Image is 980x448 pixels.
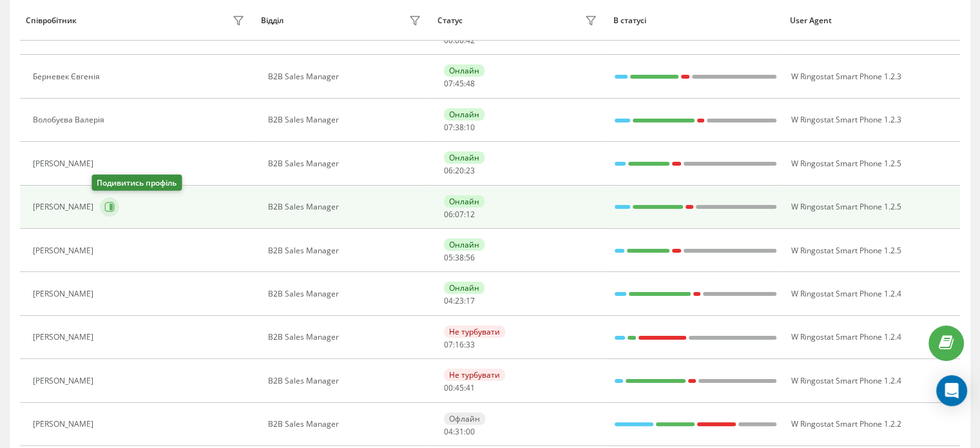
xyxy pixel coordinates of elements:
[791,331,901,342] span: W Ringostat Smart Phone 1.2.4
[444,79,475,88] div: : :
[268,289,425,298] div: B2B Sales Manager
[33,246,97,255] div: [PERSON_NAME]
[444,195,485,208] div: Онлайн
[455,295,464,306] span: 23
[444,326,505,338] div: Не турбувати
[268,420,425,429] div: B2B Sales Manager
[444,253,475,262] div: : :
[437,16,463,25] div: Статус
[791,71,901,82] span: W Ringostat Smart Phone 1.2.3
[444,165,453,176] span: 06
[33,72,103,81] div: Берневек Євгенія
[444,122,453,133] span: 07
[936,375,967,406] div: Open Intercom Messenger
[268,246,425,255] div: B2B Sales Manager
[91,175,182,191] div: Подивитись профіль
[444,123,475,132] div: : :
[466,295,475,306] span: 17
[466,426,475,437] span: 00
[268,202,425,211] div: B2B Sales Manager
[466,339,475,350] span: 33
[791,114,901,125] span: W Ringostat Smart Phone 1.2.3
[33,159,97,168] div: [PERSON_NAME]
[791,375,901,386] span: W Ringostat Smart Phone 1.2.4
[455,339,464,350] span: 16
[26,16,77,25] div: Співробітник
[455,122,464,133] span: 38
[444,166,475,175] div: : :
[444,252,453,263] span: 05
[33,202,97,211] div: [PERSON_NAME]
[444,295,453,306] span: 04
[466,382,475,393] span: 41
[444,36,475,45] div: : :
[466,165,475,176] span: 23
[33,420,97,429] div: [PERSON_NAME]
[466,252,475,263] span: 56
[444,427,475,436] div: : :
[444,413,485,425] div: Офлайн
[791,288,901,299] span: W Ringostat Smart Phone 1.2.4
[268,376,425,385] div: B2B Sales Manager
[455,209,464,220] span: 07
[455,382,464,393] span: 45
[444,384,475,393] div: : :
[466,209,475,220] span: 12
[444,340,475,349] div: : :
[261,16,283,25] div: Відділ
[444,151,485,164] div: Онлайн
[444,78,453,89] span: 07
[444,297,475,306] div: : :
[455,165,464,176] span: 20
[268,115,425,124] div: B2B Sales Manager
[791,158,901,169] span: W Ringostat Smart Phone 1.2.5
[455,252,464,263] span: 38
[791,245,901,256] span: W Ringostat Smart Phone 1.2.5
[33,376,97,385] div: [PERSON_NAME]
[444,64,485,77] div: Онлайн
[444,382,453,393] span: 00
[444,210,475,219] div: : :
[466,122,475,133] span: 10
[455,426,464,437] span: 31
[444,282,485,294] div: Онлайн
[444,239,485,251] div: Онлайн
[466,78,475,89] span: 48
[268,72,425,81] div: B2B Sales Manager
[455,78,464,89] span: 45
[33,115,108,124] div: Волобуєва Валерія
[444,108,485,121] div: Онлайн
[268,333,425,342] div: B2B Sales Manager
[268,159,425,168] div: B2B Sales Manager
[444,426,453,437] span: 04
[790,16,954,25] div: User Agent
[33,333,97,342] div: [PERSON_NAME]
[444,369,505,381] div: Не турбувати
[791,418,901,429] span: W Ringostat Smart Phone 1.2.2
[444,209,453,220] span: 06
[444,339,453,350] span: 07
[613,16,778,25] div: В статусі
[791,201,901,212] span: W Ringostat Smart Phone 1.2.5
[33,289,97,298] div: [PERSON_NAME]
